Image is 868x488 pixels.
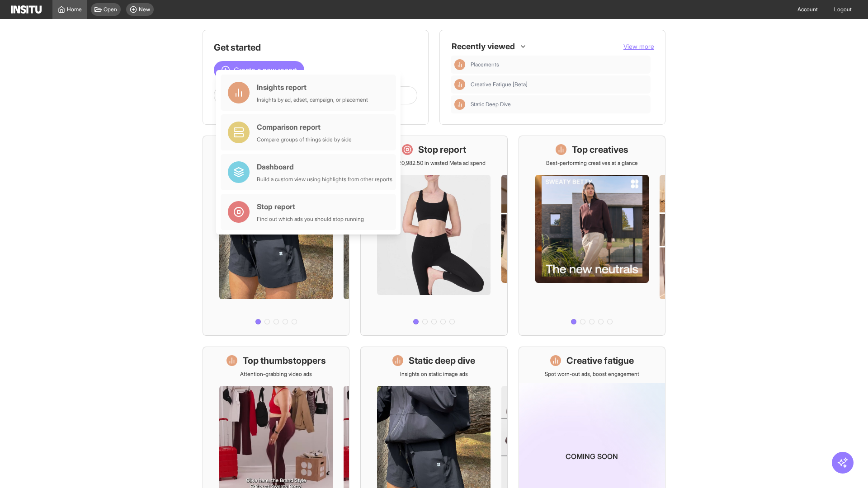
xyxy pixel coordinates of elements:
[67,6,82,13] span: Home
[572,143,628,156] h1: Top creatives
[519,136,665,336] a: Top creativesBest-performing creatives at a glance
[243,354,326,367] h1: Top thumbstoppers
[623,42,654,50] span: View more
[454,99,465,110] div: Insights
[257,161,392,172] div: Dashboard
[257,82,368,93] div: Insights report
[418,143,466,156] h1: Stop report
[471,61,499,68] span: Placements
[257,201,364,212] div: Stop report
[234,65,297,75] span: Create a new report
[203,136,349,336] a: What's live nowSee all active ads instantly
[382,160,486,167] p: Save £20,982.50 in wasted Meta ad spend
[11,5,42,14] img: Logo
[471,101,647,108] span: Static Deep Dive
[104,6,117,13] span: Open
[471,81,528,88] span: Creative Fatigue [Beta]
[454,79,465,90] div: Insights
[214,61,304,79] button: Create a new report
[471,81,647,88] span: Creative Fatigue [Beta]
[454,59,465,70] div: Insights
[471,61,647,68] span: Placements
[257,96,368,103] div: Insights by ad, adset, campaign, or placement
[257,122,352,132] div: Comparison report
[400,371,468,378] p: Insights on static image ads
[139,6,150,13] span: New
[214,41,417,54] h1: Get started
[257,216,364,223] div: Find out which ads you should stop running
[257,176,392,183] div: Build a custom view using highlights from other reports
[546,160,638,167] p: Best-performing creatives at a glance
[240,371,312,378] p: Attention-grabbing video ads
[360,136,507,336] a: Stop reportSave £20,982.50 in wasted Meta ad spend
[409,354,475,367] h1: Static deep dive
[471,101,511,108] span: Static Deep Dive
[623,42,654,51] button: View more
[257,136,352,143] div: Compare groups of things side by side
